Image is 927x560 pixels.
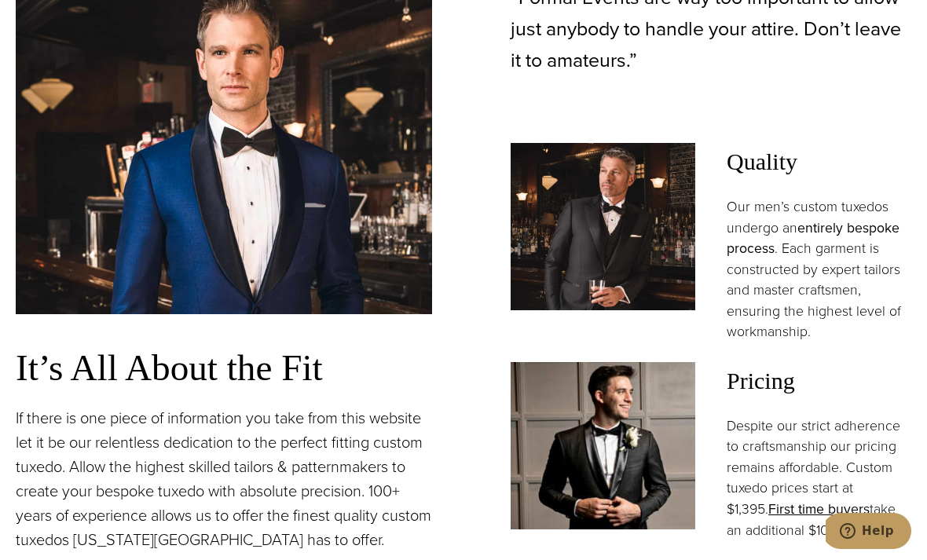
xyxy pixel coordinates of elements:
a: entirely bespoke process [727,218,900,259]
iframe: Opens a widget where you can chat to one of our agents [826,513,911,552]
span: Pricing [727,362,911,400]
span: Quality [727,143,911,181]
a: First time buyers [768,499,870,519]
img: Client in classic black shawl collar black custom tuxedo. [511,362,695,530]
h3: It’s All About the Fit [16,346,432,390]
p: If there is one piece of information you take from this website let it be our relentless dedicati... [16,406,432,552]
img: Model at bar in vested custom wedding tuxedo in black with white shirt and black bowtie. Fabric b... [511,143,695,310]
p: Despite our strict adherence to craftsmanship our pricing remains affordable. Custom tuxedo price... [727,415,911,540]
p: Our men’s custom tuxedos undergo an . Each garment is constructed by expert tailors and master cr... [727,196,911,342]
